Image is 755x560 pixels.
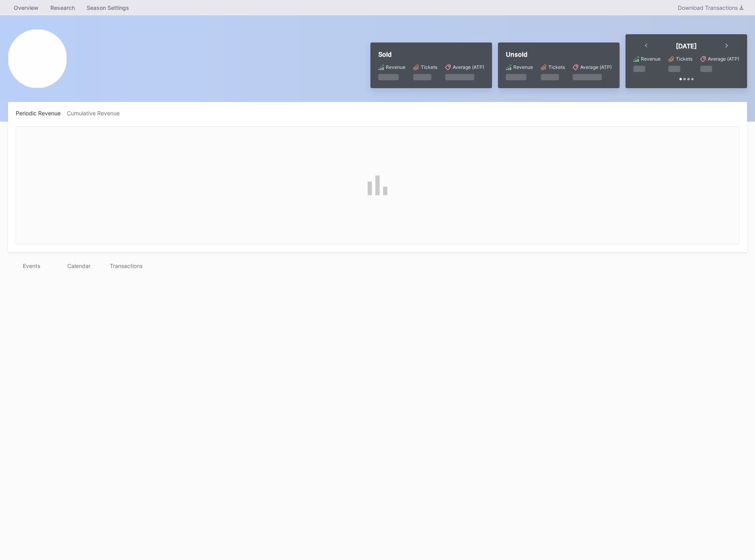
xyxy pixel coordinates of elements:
div: Unsold [506,50,612,58]
div: Average (ATP) [580,64,612,70]
div: Average (ATP) [453,64,484,70]
div: Periodic Revenue [16,110,67,116]
div: Sold [378,50,484,58]
a: Overview [8,2,44,13]
div: [DATE] [676,42,697,50]
div: Revenue [386,64,405,70]
a: Research [44,2,81,13]
div: Tickets [548,64,565,70]
div: Transactions [102,260,150,272]
div: Tickets [676,56,692,62]
div: Download Transactions [678,4,743,11]
div: Calendar [55,260,102,272]
div: Revenue [641,56,661,62]
button: Download Transactions [674,2,747,13]
div: Average (ATP) [708,56,739,62]
div: Revenue [513,64,533,70]
div: Tickets [421,64,437,70]
div: Events [8,260,55,272]
div: Cumulative Revenue [67,110,126,116]
a: Season Settings [81,2,135,13]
